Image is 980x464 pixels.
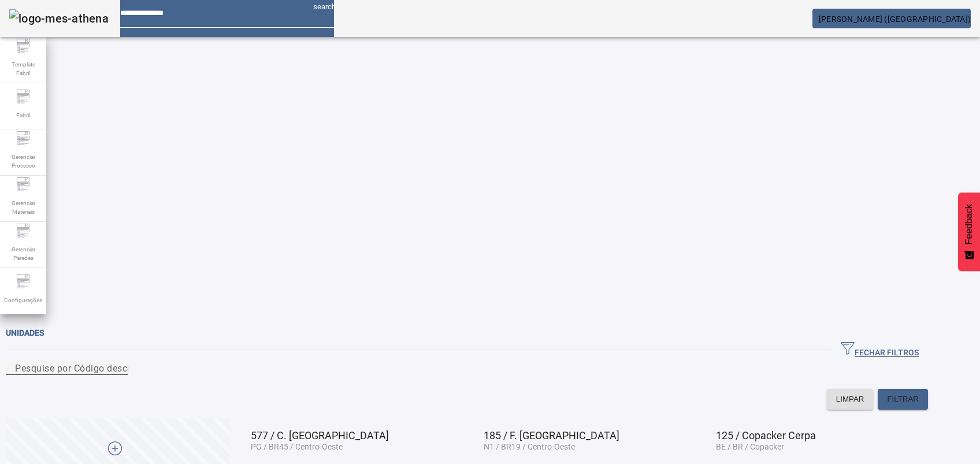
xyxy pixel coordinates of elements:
[819,14,971,24] span: [PERSON_NAME] ([GEOGRAPHIC_DATA])
[6,57,40,81] span: Template Fabril
[251,442,343,451] span: PG / BR45 / Centro-Oeste
[6,242,40,266] span: Gerenciar Paradas
[9,9,109,28] img: logo-mes-athena
[13,107,34,123] span: Fabril
[831,340,928,361] button: FECHAR FILTROS
[251,429,389,441] span: 577 / C. [GEOGRAPHIC_DATA]
[887,394,919,405] span: FILTRAR
[716,429,816,441] span: 125 / Copacker Cerpa
[1,292,46,308] span: Configurações
[6,328,44,337] span: Unidades
[484,429,619,441] span: 185 / F. [GEOGRAPHIC_DATA]
[716,442,784,451] span: BE / BR / Copacker
[964,204,974,244] span: Feedback
[15,362,186,373] mat-label: Pesquise por Código descrição ou sigla
[6,195,40,220] span: Gerenciar Materiais
[878,389,928,410] button: FILTRAR
[827,389,874,410] button: LIMPAR
[841,341,919,359] span: FECHAR FILTROS
[6,149,40,173] span: Gerenciar Processo
[484,442,575,451] span: N1 / BR19 / Centro-Oeste
[958,192,980,271] button: Feedback - Mostrar pesquisa
[836,394,864,405] span: LIMPAR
